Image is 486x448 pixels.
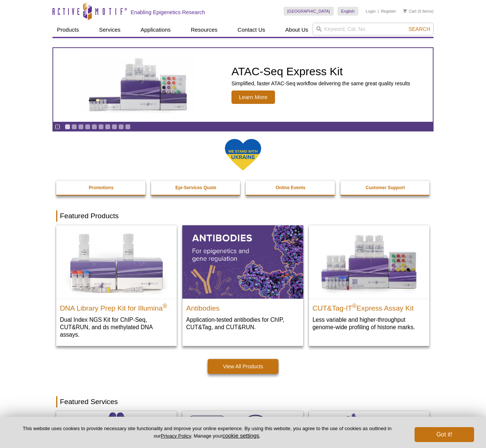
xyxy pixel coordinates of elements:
[231,66,410,77] h2: ATAC-Seq Express Kit
[309,225,429,298] img: CUT&Tag-IT® Express Assay Kit
[403,7,434,16] li: (0 items)
[182,225,303,338] a: All Antibodies Antibodies Application-tested antibodies for ChIP, CUT&Tag, and CUT&RUN.
[276,185,306,190] strong: Online Events
[231,80,410,87] p: Simplified, faster ATAC-Seq workflow delivering the same great quality results
[105,124,111,130] a: Go to slide 7
[163,302,167,309] sup: ®
[60,316,173,339] p: Dual Index NGS Kit for ChIP-Seq, CUT&RUN, and ds methylated DNA assays.
[415,427,474,442] button: Got it!
[125,124,131,130] a: Go to slide 10
[182,225,303,298] img: All Antibodies
[151,181,241,195] a: Epi-Services Quote
[78,124,84,130] a: Go to slide 3
[56,396,430,407] h2: Featured Services
[52,23,83,37] a: Products
[409,26,430,32] span: Search
[352,302,356,309] sup: ®
[366,9,376,14] a: Login
[403,9,407,13] img: Your Cart
[186,23,222,37] a: Resources
[186,316,299,331] p: Application-tested antibodies for ChIP, CUT&Tag, and CUT&RUN.
[406,26,432,32] button: Search
[60,301,173,312] h2: DNA Library Prep Kit for Illumina
[53,48,433,122] article: ATAC-Seq Express Kit
[65,124,70,130] a: Go to slide 1
[89,185,113,190] strong: Promotions
[224,138,262,171] img: We Stand With Ukraine
[12,425,402,439] p: This website uses cookies to provide necessary site functionality and improve your online experie...
[55,124,60,130] a: Toggle autoplay
[92,124,97,130] a: Go to slide 5
[378,7,379,16] li: |
[98,124,104,130] a: Go to slide 6
[85,124,90,130] a: Go to slide 4
[175,185,216,190] strong: Epi-Services Quote
[313,316,426,331] p: Less variable and higher-throughput genome-wide profiling of histone marks​.
[71,124,77,130] a: Go to slide 2
[381,9,396,14] a: Register
[161,433,191,439] a: Privacy Policy
[186,301,299,312] h2: Antibodies
[222,432,259,439] button: cookie settings
[309,225,429,338] a: CUT&Tag-IT® Express Assay Kit CUT&Tag-IT®Express Assay Kit Less variable and higher-throughput ge...
[246,181,336,195] a: Online Events
[208,359,278,374] a: View All Products
[56,210,430,222] h2: Featured Products
[56,181,146,195] a: Promotions
[284,7,334,16] a: [GEOGRAPHIC_DATA]
[118,124,124,130] a: Go to slide 9
[340,181,431,195] a: Customer Support
[131,9,205,16] h2: Enabling Epigenetics Research
[56,225,177,346] a: DNA Library Prep Kit for Illumina DNA Library Prep Kit for Illumina® Dual Index NGS Kit for ChIP-...
[313,301,426,312] h2: CUT&Tag-IT Express Assay Kit
[136,23,175,37] a: Applications
[95,23,125,37] a: Services
[366,185,405,190] strong: Customer Support
[338,7,358,16] a: English
[112,124,117,130] a: Go to slide 8
[403,9,416,14] a: Cart
[281,23,313,37] a: About Us
[56,225,177,298] img: DNA Library Prep Kit for Illumina
[231,90,275,104] span: Learn More
[77,57,200,113] img: ATAC-Seq Express Kit
[313,23,434,35] input: Keyword, Cat. No.
[53,48,433,122] a: ATAC-Seq Express Kit ATAC-Seq Express Kit Simplified, faster ATAC-Seq workflow delivering the sam...
[233,23,269,37] a: Contact Us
